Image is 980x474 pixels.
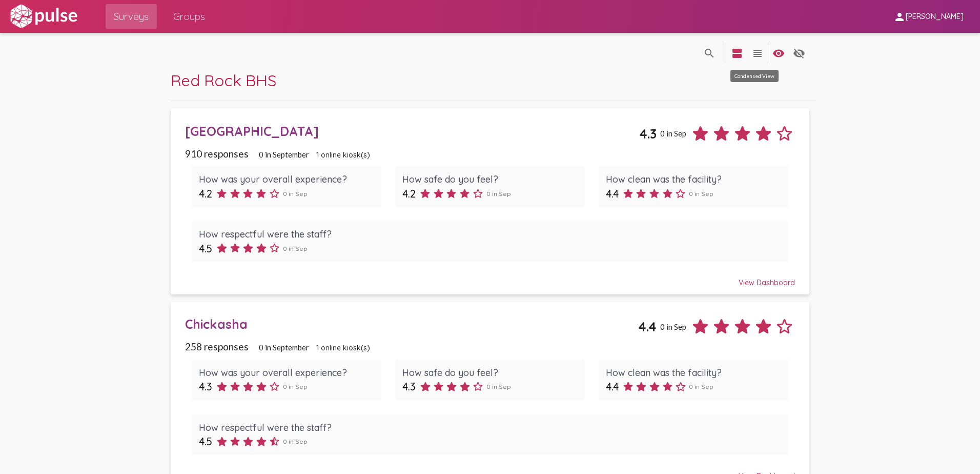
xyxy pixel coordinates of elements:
div: View Dashboard [185,269,795,287]
span: 910 responses [185,148,249,160]
span: Groups [173,7,205,26]
button: language [699,42,720,63]
span: 0 in Sep [486,190,511,197]
div: How clean was the facility? [606,173,781,185]
span: Red Rock BHS [171,70,276,90]
button: language [768,42,789,63]
mat-icon: language [731,47,743,60]
div: How safe do you feel? [402,367,578,379]
span: 0 in Sep [283,245,308,252]
img: white-logo.svg [8,4,79,29]
span: 4.2 [199,187,212,200]
button: language [747,42,768,63]
span: 4.2 [402,187,416,200]
div: [GEOGRAPHIC_DATA] [185,123,640,139]
mat-icon: person [893,11,906,23]
span: 0 in Sep [486,383,511,390]
span: 4.3 [199,380,212,393]
span: 4.4 [606,187,619,200]
div: How was your overall experience? [199,173,374,185]
div: How clean was the facility? [606,367,781,379]
span: 0 in Sep [283,383,308,390]
div: How respectful were the staff? [199,422,781,433]
span: 0 in Sep [660,322,686,331]
button: [PERSON_NAME] [885,7,972,26]
a: Surveys [106,4,157,29]
span: 4.3 [402,380,416,393]
span: 0 in September [259,343,309,352]
a: Groups [165,4,213,29]
span: 258 responses [185,341,249,352]
span: 0 in Sep [689,383,713,390]
mat-icon: language [793,47,805,60]
span: 0 in Sep [689,190,713,197]
div: How safe do you feel? [402,173,578,185]
div: How respectful were the staff? [199,228,781,240]
span: [PERSON_NAME] [906,12,964,22]
button: language [789,42,809,63]
span: 4.4 [606,380,619,393]
span: 4.3 [639,126,657,142]
div: Chickasha [185,316,639,332]
a: [GEOGRAPHIC_DATA]4.30 in Sep910 responses0 in September1 online kiosk(s)How was your overall expe... [171,108,809,294]
mat-icon: language [751,47,764,60]
span: 4.4 [638,319,657,334]
span: 1 online kiosk(s) [316,150,370,160]
span: 0 in September [259,150,309,159]
span: 4.5 [199,242,212,255]
span: Surveys [114,7,149,26]
button: language [727,42,747,63]
span: 0 in Sep [660,129,686,138]
div: How was your overall experience? [199,367,374,379]
span: 0 in Sep [283,190,308,197]
span: 4.5 [199,435,212,448]
span: 1 online kiosk(s) [316,343,370,352]
span: 0 in Sep [283,438,308,445]
mat-icon: language [772,47,785,60]
mat-icon: language [703,47,716,60]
